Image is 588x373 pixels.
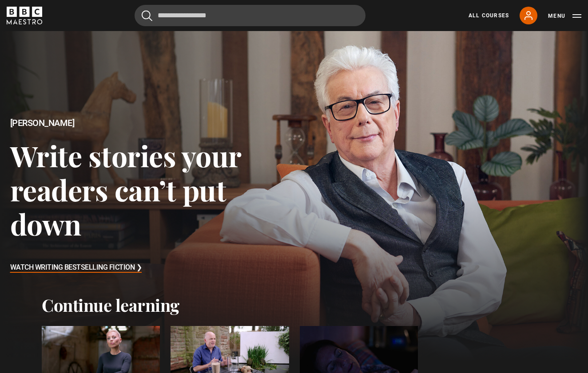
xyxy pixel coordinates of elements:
[42,295,546,315] h2: Continue learning
[10,118,294,128] h2: [PERSON_NAME]
[10,138,294,241] h3: Write stories your readers can’t put down
[142,10,152,21] button: Submit the search query
[135,5,366,26] input: Search
[548,12,581,20] button: Toggle navigation
[10,261,142,275] h3: Watch Writing Bestselling Fiction ❯
[7,7,42,24] svg: BBC Maestro
[469,12,509,20] a: All Courses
